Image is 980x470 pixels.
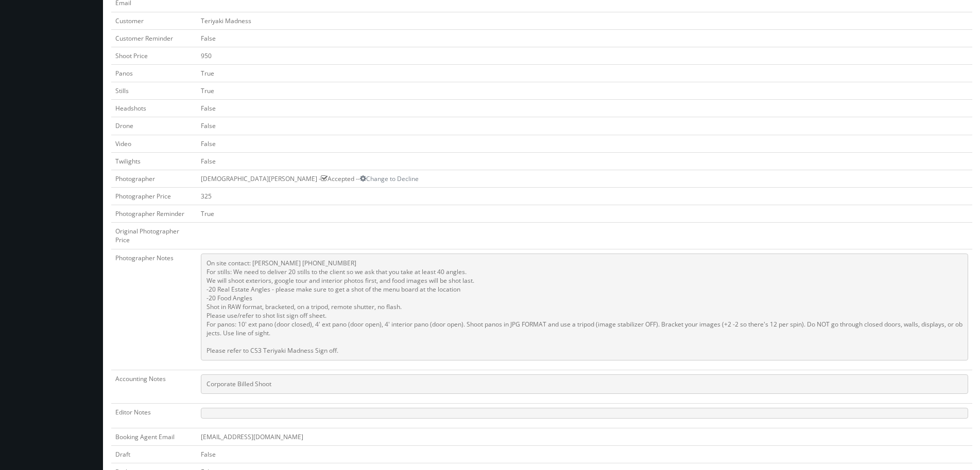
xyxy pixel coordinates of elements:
[111,170,197,187] td: Photographer
[111,117,197,135] td: Drone
[197,64,972,82] td: True
[111,100,197,117] td: Headshots
[111,82,197,100] td: Stills
[197,47,972,64] td: 950
[197,428,972,445] td: [EMAIL_ADDRESS][DOMAIN_NAME]
[201,374,968,394] pre: Corporate Billed Shoot
[111,47,197,64] td: Shoot Price
[111,223,197,249] td: Original Photographer Price
[197,205,972,223] td: True
[197,100,972,117] td: False
[111,135,197,152] td: Video
[197,187,972,205] td: 325
[111,29,197,47] td: Customer Reminder
[197,29,972,47] td: False
[111,205,197,223] td: Photographer Reminder
[197,82,972,100] td: True
[111,445,197,463] td: Draft
[111,12,197,29] td: Customer
[197,12,972,29] td: Teriyaki Madness
[111,64,197,82] td: Panos
[197,135,972,152] td: False
[197,152,972,170] td: False
[111,370,197,403] td: Accounting Notes
[111,403,197,428] td: Editor Notes
[201,254,968,360] pre: On site contact: [PERSON_NAME] [PHONE_NUMBER] For stills: We need to deliver 20 stills to the cli...
[197,170,972,187] td: [DEMOGRAPHIC_DATA][PERSON_NAME] - Accepted --
[197,117,972,135] td: False
[111,152,197,170] td: Twilights
[111,249,197,370] td: Photographer Notes
[111,187,197,205] td: Photographer Price
[197,445,972,463] td: False
[360,174,419,183] a: Change to Decline
[111,428,197,445] td: Booking Agent Email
